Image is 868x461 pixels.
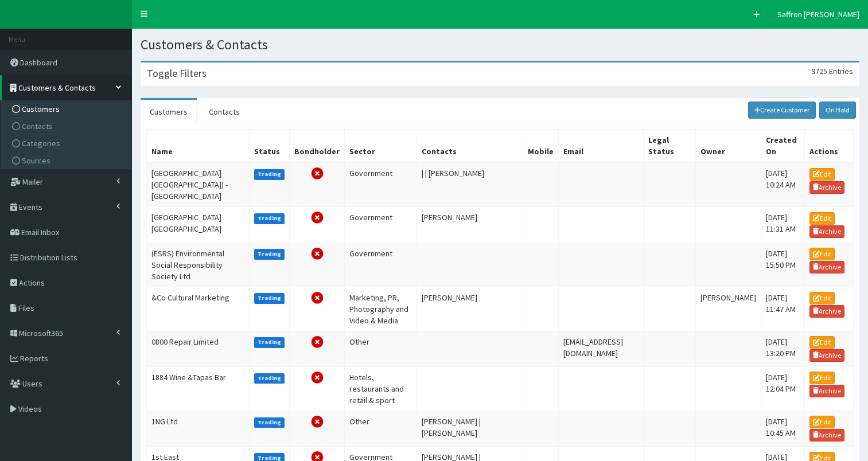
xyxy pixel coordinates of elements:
[3,100,131,118] a: Customers
[22,104,60,114] span: Customers
[761,366,804,411] td: [DATE] 12:04 PM
[147,331,250,366] td: 0800 Repair Limited
[829,66,853,76] span: Entries
[18,83,96,93] span: Customers & Contacts
[809,305,845,318] a: Archive
[147,68,207,79] h3: Toggle Filters
[809,416,835,428] a: Edit
[809,372,835,384] a: Edit
[249,130,290,163] th: Status
[777,9,859,19] span: Saffron [PERSON_NAME]
[22,177,43,187] span: Mailer
[22,155,50,166] span: Sources
[20,353,48,364] span: Reports
[20,252,77,263] span: Distribution Lists
[200,100,249,124] a: Contacts
[345,366,417,411] td: Hotels, restaurants and retail & sport
[695,287,761,331] td: [PERSON_NAME]
[22,121,53,131] span: Contacts
[695,130,761,163] th: Owner
[345,243,417,287] td: Government
[809,349,845,362] a: Archive
[417,130,523,163] th: Contacts
[809,212,835,225] a: Edit
[811,66,827,76] span: 9725
[345,287,417,331] td: Marketing, PR, Photography and Video & Media
[761,207,804,243] td: [DATE] 11:31 AM
[254,249,285,259] label: Trading
[147,243,250,287] td: (ESRS) Environmental Social Responsibility Society Ltd
[254,417,285,428] label: Trading
[417,287,523,331] td: [PERSON_NAME]
[147,411,250,446] td: 1NG Ltd
[18,303,34,313] span: Files
[141,37,859,52] h1: Customers & Contacts
[809,385,845,397] a: Archive
[804,130,853,163] th: Actions
[22,138,60,149] span: Categories
[3,135,131,152] a: Categories
[19,278,45,288] span: Actions
[761,130,804,163] th: Created On
[809,225,845,238] a: Archive
[761,162,804,207] td: [DATE] 10:24 AM
[345,331,417,366] td: Other
[523,130,559,163] th: Mobile
[3,118,131,135] a: Contacts
[809,292,835,304] a: Edit
[417,207,523,243] td: [PERSON_NAME]
[761,411,804,446] td: [DATE] 10:45 AM
[345,207,417,243] td: Government
[147,287,250,331] td: &Co Cultural Marketing
[147,207,250,243] td: [GEOGRAPHIC_DATA] [GEOGRAPHIC_DATA]
[22,378,42,389] span: Users
[819,101,856,119] a: On Hold
[748,101,816,119] a: Create Customer
[809,261,845,274] a: Archive
[21,227,59,237] span: Email Inbox
[345,130,417,163] th: Sector
[643,130,695,163] th: Legal Status
[3,152,131,169] a: Sources
[345,411,417,446] td: Other
[20,57,57,68] span: Dashboard
[254,213,285,224] label: Trading
[147,130,250,163] th: Name
[809,429,845,442] a: Archive
[417,162,523,207] td: | | [PERSON_NAME]
[19,328,63,338] span: Microsoft365
[809,248,835,260] a: Edit
[417,411,523,446] td: [PERSON_NAME] | [PERSON_NAME]
[559,331,644,366] td: [EMAIL_ADDRESS][DOMAIN_NAME]
[254,293,285,303] label: Trading
[19,202,42,212] span: Events
[761,331,804,366] td: [DATE] 13:20 PM
[147,162,250,207] td: [GEOGRAPHIC_DATA] [GEOGRAPHIC_DATA]) - [GEOGRAPHIC_DATA]
[559,130,644,163] th: Email
[18,404,42,414] span: Videos
[290,130,345,163] th: Bondholder
[254,169,285,179] label: Trading
[761,243,804,287] td: [DATE] 15:50 PM
[809,336,835,349] a: Edit
[141,100,197,124] a: Customers
[809,168,835,181] a: Edit
[761,287,804,331] td: [DATE] 11:47 AM
[147,366,250,411] td: 1884 Wine &Tapas Bar
[345,162,417,207] td: Government
[254,337,285,347] label: Trading
[254,373,285,384] label: Trading
[809,181,845,194] a: Archive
